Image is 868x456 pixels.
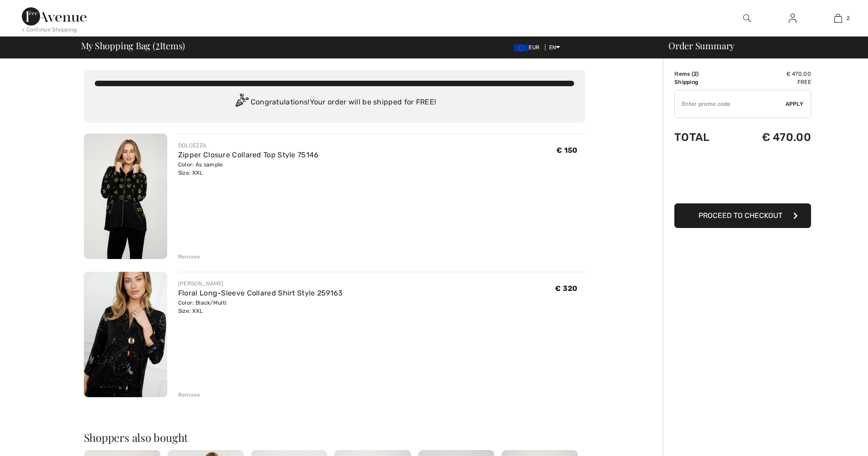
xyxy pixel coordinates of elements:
span: 2 [693,71,697,77]
span: Proceed to Checkout [699,211,782,220]
a: Sign In [781,13,804,24]
img: Zipper Closure Collared Top Style 75146 [84,134,167,259]
img: Floral Long-Sleeve Collared Shirt Style 259163 [84,272,167,397]
iframe: PayPal [674,153,811,200]
div: Color: As sample Size: XXL [178,161,319,177]
td: Free [731,78,811,86]
img: search the website [743,13,751,24]
a: Zipper Closure Collared Top Style 75146 [178,150,319,159]
span: € 320 [555,284,578,293]
div: < Continue Shopping [22,26,77,34]
h2: Shoppers also bought [84,432,585,443]
td: Shipping [674,78,731,86]
img: 1ère Avenue [22,7,87,26]
td: € 470.00 [731,70,811,78]
div: [PERSON_NAME] [178,280,343,288]
div: Order Summary [657,41,863,50]
span: EUR [514,44,543,51]
div: Remove [178,253,200,261]
td: Items ( ) [674,70,731,78]
span: 2 [847,14,850,22]
input: Promo code [675,90,786,118]
td: Total [674,122,731,153]
td: € 470.00 [731,122,811,153]
a: Floral Long-Sleeve Collared Shirt Style 259163 [178,289,343,297]
span: € 150 [556,146,578,155]
img: Congratulation2.svg [232,93,251,112]
span: My Shopping Bag ( Items) [81,41,185,50]
span: 2 [155,39,160,51]
button: Proceed to Checkout [674,203,811,228]
div: Color: Black/Multi Size: XXL [178,299,343,315]
img: My Bag [834,13,842,24]
img: My Info [789,13,796,24]
div: Congratulations! Your order will be shipped for FREE! [95,93,574,112]
span: EN [549,44,560,51]
a: 2 [816,13,860,24]
span: Apply [786,100,804,108]
div: DOLCEZZA [178,141,319,150]
img: Euro [514,44,529,52]
div: Remove [178,391,200,399]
